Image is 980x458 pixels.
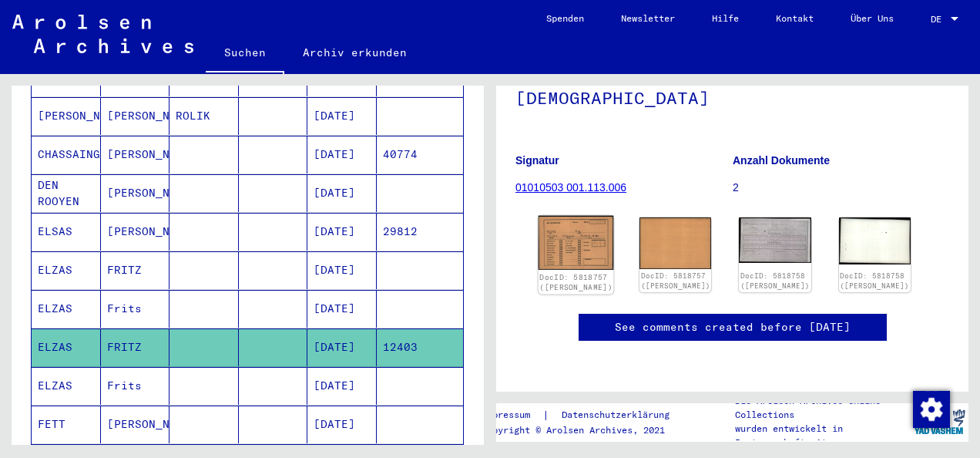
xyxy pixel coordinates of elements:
[549,407,688,423] a: Datenschutzerklärung
[307,290,377,328] mat-cell: [DATE]
[101,367,170,405] mat-cell: Frits
[839,217,911,264] img: 002.jpg
[32,406,101,443] mat-cell: FETT
[307,174,377,212] mat-cell: [DATE]
[307,251,377,289] mat-cell: [DATE]
[307,97,377,135] mat-cell: [DATE]
[913,391,950,428] img: Zustimmung ändern
[32,213,101,251] mat-cell: ELSAS
[615,319,851,335] a: See comments created before [DATE]
[482,423,688,437] p: Copyright © Arolsen Archives, 2021
[101,213,170,251] mat-cell: [PERSON_NAME]
[539,216,614,270] img: 001.jpg
[733,154,830,167] b: Anzahl Dokumente
[515,154,559,167] b: Signatur
[377,213,464,251] mat-cell: 29812
[101,290,170,328] mat-cell: Frits
[32,367,101,405] mat-cell: ELZAS
[101,406,170,443] mat-cell: [PERSON_NAME]
[377,136,464,173] mat-cell: 40774
[32,251,101,289] mat-cell: ELZAS
[307,136,377,173] mat-cell: [DATE]
[735,422,909,450] p: wurden entwickelt in Partnerschaft mit
[32,136,101,173] mat-cell: CHASSAING
[735,394,909,422] p: Die Arolsen Archives Online-Collections
[101,174,170,212] mat-cell: [PERSON_NAME]
[515,181,626,194] a: 01010503 001.113.006
[912,390,949,427] div: Zustimmung ändern
[101,251,170,289] mat-cell: FRITZ
[482,407,688,423] div: |
[307,328,377,366] mat-cell: [DATE]
[101,328,170,366] mat-cell: FRITZ
[32,328,101,366] mat-cell: ELZAS
[733,180,949,196] p: 2
[101,97,170,135] mat-cell: [PERSON_NAME]
[307,406,377,443] mat-cell: [DATE]
[377,328,464,366] mat-cell: 12403
[32,97,101,135] mat-cell: [PERSON_NAME]
[739,217,811,263] img: 001.jpg
[169,97,239,135] mat-cell: ROLIK
[307,367,377,405] mat-cell: [DATE]
[840,271,909,291] a: DocID: 5818758 ([PERSON_NAME])
[639,217,711,269] img: 002.jpg
[284,34,425,71] a: Archiv erkunden
[307,213,377,251] mat-cell: [DATE]
[101,136,170,173] mat-cell: [PERSON_NAME]
[931,14,948,25] span: DE
[206,34,284,74] a: Suchen
[12,15,193,53] img: Arolsen_neg.svg
[740,271,810,291] a: DocID: 5818758 ([PERSON_NAME])
[539,272,612,292] a: DocID: 5818757 ([PERSON_NAME])
[32,174,101,212] mat-cell: DEN ROOYEN
[32,290,101,328] mat-cell: ELZAS
[911,402,968,441] img: yv_logo.png
[482,407,542,423] a: Impressum
[641,271,710,291] a: DocID: 5818757 ([PERSON_NAME])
